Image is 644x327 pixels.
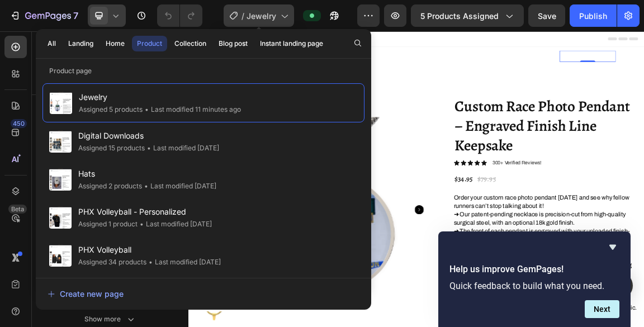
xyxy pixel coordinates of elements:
[79,104,143,115] div: Assigned 5 products
[78,257,146,268] div: Assigned 34 products
[146,257,221,268] div: Last modified [DATE]
[63,36,98,51] button: Landing
[78,129,219,143] span: Digital Downloads
[411,4,524,27] button: 5 products assigned
[138,219,212,230] div: Last modified [DATE]
[169,36,211,51] button: Collection
[140,220,144,228] span: •
[145,143,219,154] div: Last modified [DATE]
[214,36,253,51] button: Blog post
[188,31,644,327] iframe: Design area
[101,36,130,51] button: Home
[36,65,371,77] p: Product page
[449,263,619,276] h2: Help us improve GemPages!
[241,10,244,22] span: /
[255,36,328,51] button: Instant landing page
[260,39,323,49] div: Instant landing page
[142,181,216,192] div: Last modified [DATE]
[78,167,216,181] span: Hats
[78,243,221,257] span: PHX Volleyball
[84,314,136,325] div: Show more
[143,104,241,115] div: Last modified 11 minutes ago
[68,39,93,49] div: Landing
[568,30,628,44] p: Free Shipping
[48,39,56,49] div: All
[48,288,124,300] div: Create new page
[4,4,83,27] button: 7
[137,39,162,49] div: Product
[92,256,105,269] button: Carousel Back Arrow
[579,10,607,22] div: Publish
[8,205,27,214] div: Beta
[449,281,619,291] p: Quick feedback to build what you need.
[149,258,153,266] span: •
[78,205,212,219] span: PHX Volleyball - Personalized
[73,9,78,22] p: 7
[132,36,167,51] button: Product
[145,105,149,113] span: •
[78,219,138,230] div: Assigned 1 product
[420,10,499,22] span: 5 products assigned
[390,209,419,225] div: $34.95
[11,119,27,128] div: 450
[606,240,619,254] button: Hide survey
[144,182,148,190] span: •
[78,181,142,192] div: Assigned 2 products
[47,283,360,305] button: Create new page
[219,39,248,49] div: Blog post
[585,300,619,318] button: Next question
[174,39,206,49] div: Collection
[424,209,453,225] div: $79.95
[79,91,241,104] span: Jewelry
[538,11,556,21] span: Save
[147,144,151,152] span: •
[157,4,202,27] div: Undo/Redo
[449,240,619,318] div: Help us improve GemPages!
[333,256,347,269] button: Carousel Next Arrow
[447,189,520,199] p: 300+ Verified Reviews!
[106,39,125,49] div: Home
[42,36,61,51] button: All
[247,10,276,22] span: Jewelry
[528,4,565,27] button: Save
[78,143,145,154] div: Assigned 15 products
[570,4,617,27] button: Publish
